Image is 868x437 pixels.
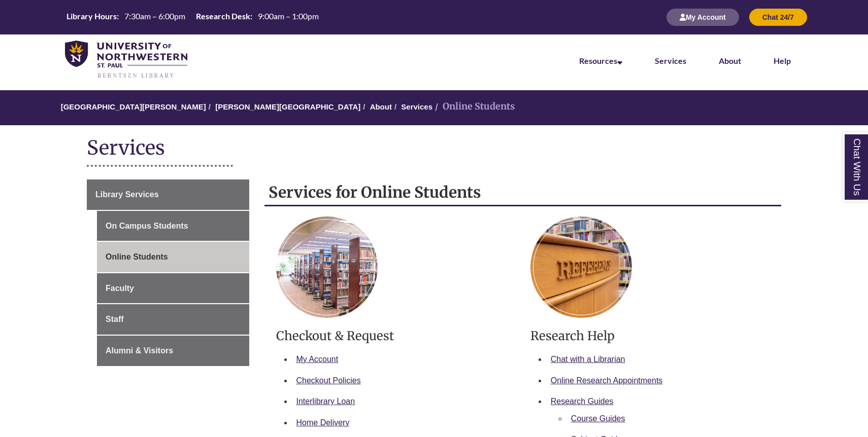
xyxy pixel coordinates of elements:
[65,41,187,79] img: UNWSP Library Logo
[571,414,625,423] a: Course Guides
[432,99,515,114] li: Online Students
[62,11,120,22] th: Library Hours:
[62,11,323,23] table: Hours Today
[551,397,614,406] a: Research Guides
[87,179,249,210] a: Library Services
[551,376,663,385] a: Online Research Appointments
[719,56,741,65] a: About
[215,102,360,111] a: [PERSON_NAME][GEOGRAPHIC_DATA]
[579,56,622,65] a: Resources
[749,9,807,26] button: Chat 24/7
[258,11,319,21] span: 9:00am – 1:00pm
[551,355,625,363] a: Chat with a Librarian
[296,397,355,406] a: Interlibrary Loan
[666,9,739,26] button: My Account
[401,102,432,111] a: Services
[97,273,249,304] a: Faculty
[97,242,249,272] a: Online Students
[87,135,781,162] h1: Services
[61,102,206,111] a: [GEOGRAPHIC_DATA][PERSON_NAME]
[87,179,249,366] div: Guide Page Menu
[124,11,185,21] span: 7:30am – 6:00pm
[97,211,249,241] a: On Campus Students
[296,418,350,427] a: Home Delivery
[296,355,339,363] a: My Account
[192,11,254,22] th: Research Desk:
[97,304,249,335] a: Staff
[296,376,361,385] a: Checkout Policies
[97,336,249,366] a: Alumni & Visitors
[666,13,739,21] a: My Account
[276,328,515,344] h3: Checkout & Request
[264,179,782,206] h2: Services for Online Students
[62,11,323,24] a: Hours Today
[530,328,770,344] h3: Research Help
[774,56,791,65] a: Help
[370,102,392,111] a: About
[749,13,807,21] a: Chat 24/7
[655,56,686,65] a: Services
[95,190,159,199] span: Library Services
